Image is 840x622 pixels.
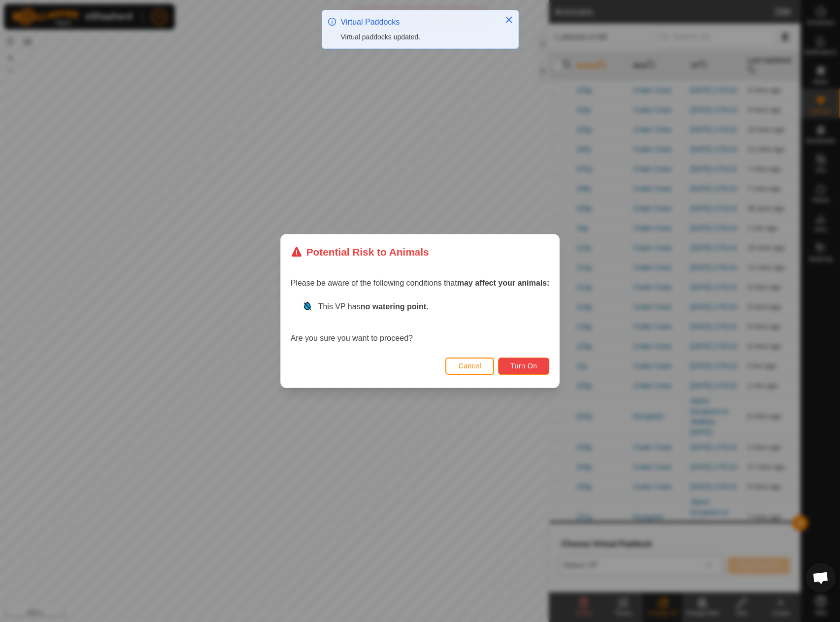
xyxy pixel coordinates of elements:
button: Turn On [498,358,549,375]
div: Potential Risk to Animals [291,244,429,260]
span: Cancel [458,362,481,370]
div: Virtual Paddocks [341,16,495,28]
button: Cancel [445,358,494,375]
span: This VP has [318,302,429,311]
div: Virtual paddocks updated. [341,32,495,42]
strong: may affect your animals: [457,279,550,287]
span: Turn On [510,362,537,370]
strong: no watering point. [361,302,429,311]
span: Please be aware of the following conditions that [291,279,550,287]
div: Are you sure you want to proceed? [291,301,550,344]
button: Close [502,13,516,27]
a: Open chat [806,563,836,592]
